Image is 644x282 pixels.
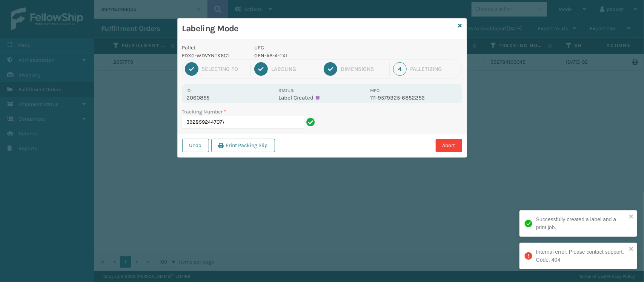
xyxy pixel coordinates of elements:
button: close [629,246,634,253]
h3: Labeling Mode [182,23,455,34]
div: Palletizing [410,66,459,72]
label: Status: [278,88,294,93]
button: Print Packing Slip [211,139,275,152]
div: Successfully created a label and a print job. [536,216,627,231]
button: close [629,213,634,221]
div: Selecting FO [202,66,247,72]
div: 1 [185,62,198,76]
p: 2060855 [187,94,274,101]
p: Pallet [182,44,246,52]
p: UPC [254,44,366,52]
p: GEN-AB-A-TXL [254,52,366,60]
div: Labeling [271,66,317,72]
label: Tracking Number [182,108,226,116]
button: Abort [436,139,462,152]
label: MPO: [370,88,381,93]
div: 4 [393,62,407,76]
p: FDXG-WDVYNTK6C1 [182,52,246,60]
div: Dimensions [341,66,386,72]
div: Internal error. Please contact support. Code: 404 [536,248,627,264]
div: 3 [324,62,337,76]
p: 111-9579325-6852256 [370,94,457,101]
p: Label Created [278,94,366,101]
div: 2 [254,62,268,76]
button: Undo [182,139,209,152]
label: Id: [187,88,192,93]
